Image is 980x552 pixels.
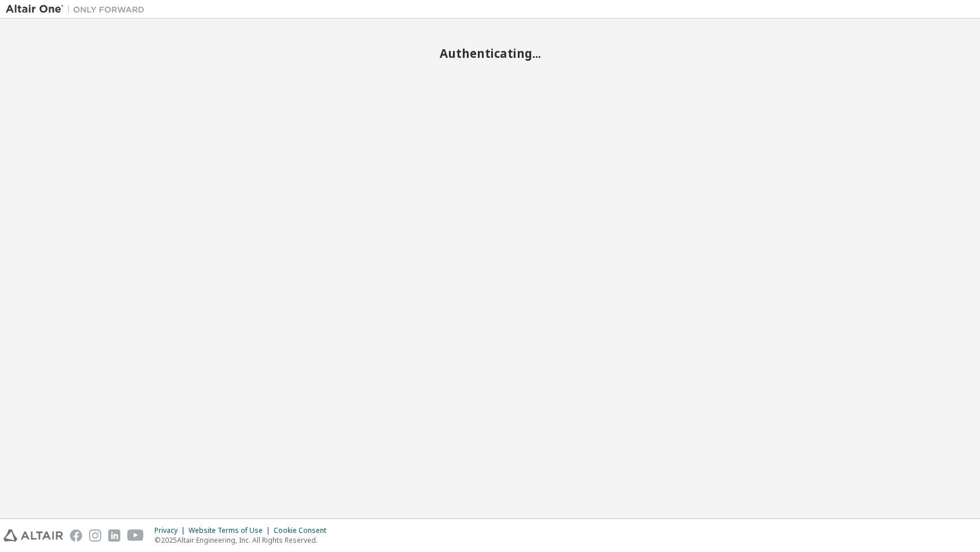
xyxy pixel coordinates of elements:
[89,529,101,542] img: instagram.svg
[3,529,63,542] img: altair_logo.svg
[127,529,144,542] img: youtube.svg
[108,529,120,542] img: linkedin.svg
[154,535,333,545] p: © 2025 Altair Engineering, Inc. All Rights Reserved.
[189,526,274,535] div: Website Terms of Use
[6,3,150,15] img: Altair One
[70,529,82,542] img: facebook.svg
[274,526,333,535] div: Cookie Consent
[6,46,974,61] h2: Authenticating...
[154,526,189,535] div: Privacy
